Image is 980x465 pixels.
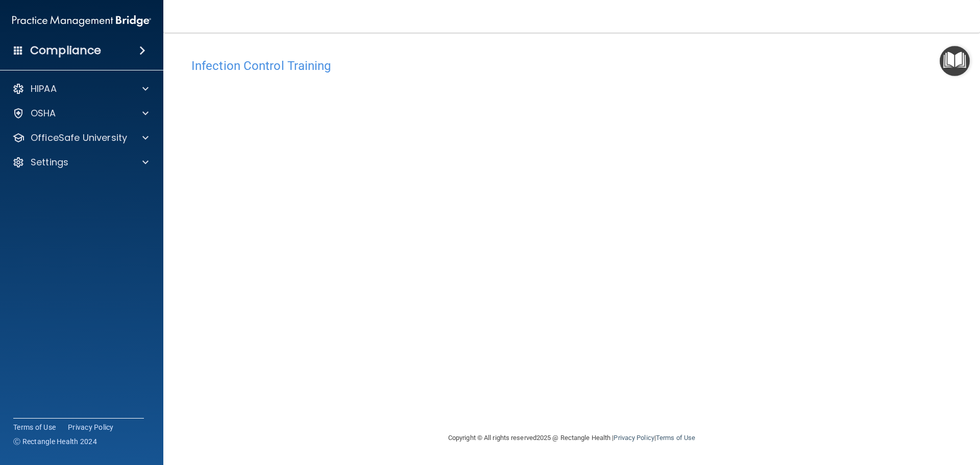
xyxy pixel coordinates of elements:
[12,83,149,95] a: HIPAA
[191,78,702,392] iframe: infection-control-training
[12,132,149,144] a: OfficeSafe University
[385,422,758,454] div: Copyright © All rights reserved 2025 @ Rectangle Health | |
[68,422,114,432] a: Privacy Policy
[12,11,151,31] img: PMB logo
[13,436,97,447] span: Ⓒ Rectangle Health 2024
[30,43,101,58] h4: Compliance
[614,434,654,442] a: Privacy Policy
[31,107,56,119] p: OSHA
[31,156,68,168] p: Settings
[13,422,56,432] a: Terms of Use
[191,59,952,72] h4: Infection Control Training
[31,83,57,95] p: HIPAA
[656,434,695,442] a: Terms of Use
[940,46,970,76] button: Open Resource Center
[12,156,149,168] a: Settings
[12,107,149,119] a: OSHA
[31,132,127,144] p: OfficeSafe University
